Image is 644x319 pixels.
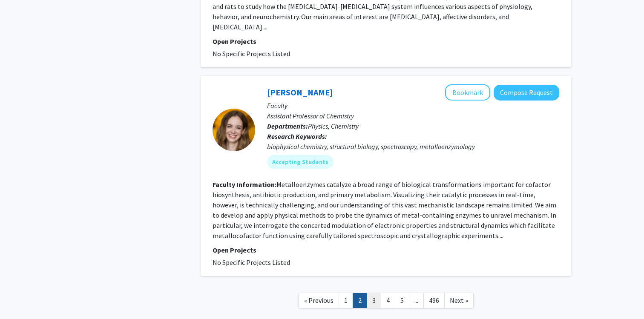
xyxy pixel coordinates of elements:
a: Next [444,293,474,308]
span: Physics, Chemistry [308,122,359,130]
a: Previous [299,293,339,308]
a: 5 [395,293,409,308]
a: [PERSON_NAME] [267,87,333,98]
a: 496 [423,293,445,308]
span: No Specific Projects Listed [213,258,290,267]
b: Research Keywords: [267,132,327,141]
span: Next » [450,296,468,305]
span: No Specific Projects Listed [213,49,290,58]
b: Faculty Information: [213,180,276,189]
mat-chip: Accepting Students [267,155,333,169]
a: 1 [339,293,353,308]
span: ... [414,296,418,305]
b: Departments: [267,122,308,130]
nav: Page navigation [201,285,571,319]
p: Open Projects [213,245,559,255]
a: 3 [367,293,381,308]
span: « Previous [304,296,333,305]
div: biophysical chemistry, structural biology, spectroscopy, metalloenzymology [267,141,559,152]
p: Open Projects [213,36,559,46]
fg-read-more: Metalloenzymes catalyze a broad range of biological transformations important for cofactor biosyn... [213,180,556,240]
a: 2 [353,293,367,308]
a: 4 [381,293,395,308]
iframe: Chat [6,281,36,313]
p: Faculty [267,101,559,111]
button: Add Katherine Davis to Bookmarks [445,84,490,101]
button: Compose Request to Katherine Davis [494,85,559,101]
p: Assistant Professor of Chemistry [267,111,559,121]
